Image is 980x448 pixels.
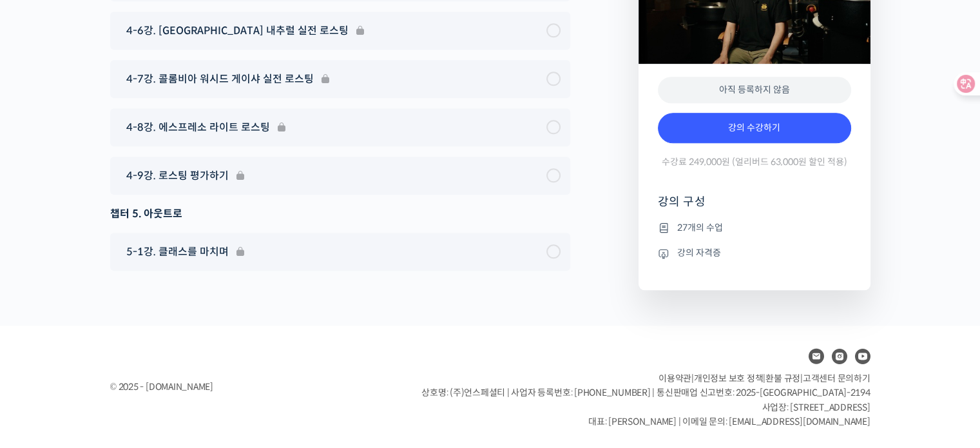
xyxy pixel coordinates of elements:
[803,373,870,384] span: 고객센터 문의하기
[765,373,800,384] a: 환불 규정
[85,356,166,389] a: 대화
[4,356,85,389] a: 홈
[118,376,133,387] span: 대화
[662,156,847,168] span: 수강료 249,000원 (얼리버드 63,000원 할인 적용)
[694,373,764,384] a: 개인정보 보호 정책
[658,373,691,384] a: 이용약관
[658,220,851,235] li: 27개의 수업
[199,376,215,386] span: 설정
[658,194,851,220] h4: 강의 구성
[658,77,851,103] div: 아직 등록하지 않음
[110,378,390,396] div: © 2025 - [DOMAIN_NAME]
[658,246,851,261] li: 강의 자격증
[110,205,570,222] div: 챕터 5. 아웃트로
[421,371,870,429] p: | | | 상호명: (주)언스페셜티 | 사업자 등록번호: [PHONE_NUMBER] | 통신판매업 신고번호: 2025-[GEOGRAPHIC_DATA]-2194 사업장: [ST...
[166,356,247,389] a: 설정
[658,113,851,144] a: 강의 수강하기
[41,376,48,386] span: 홈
